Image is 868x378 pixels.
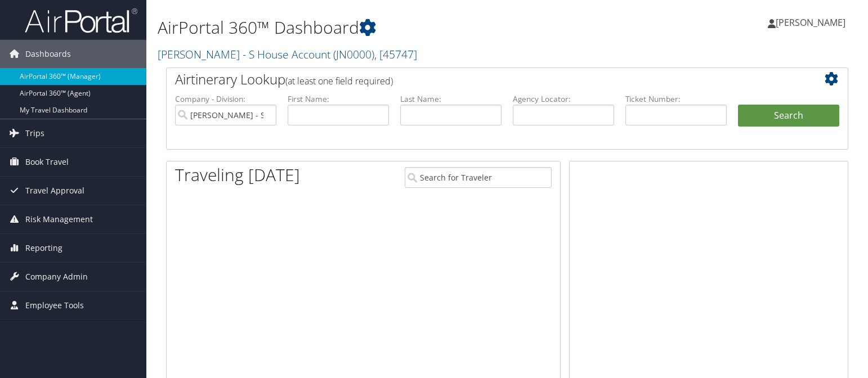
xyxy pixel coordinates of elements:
[25,234,62,262] span: Reporting
[25,7,137,34] img: airportal-logo.png
[25,263,88,291] span: Company Admin
[25,148,69,176] span: Book Travel
[333,47,374,62] span: ( JN0000 )
[768,6,857,39] a: [PERSON_NAME]
[776,16,845,29] span: [PERSON_NAME]
[625,93,727,105] label: Ticket Number:
[175,70,782,89] h2: Airtinerary Lookup
[738,105,839,127] button: Search
[175,163,300,187] h1: Traveling [DATE]
[374,47,417,62] span: , [ 45747 ]
[25,177,84,205] span: Travel Approval
[288,93,389,105] label: First Name:
[513,93,614,105] label: Agency Locator:
[175,93,276,105] label: Company - Division:
[405,167,552,188] input: Search for Traveler
[25,291,84,319] span: Employee Tools
[158,47,417,62] a: [PERSON_NAME] - S House Account
[25,119,44,147] span: Trips
[25,40,71,68] span: Dashboards
[285,75,393,87] span: (at least one field required)
[400,93,502,105] label: Last Name:
[158,16,624,39] h1: AirPortal 360™ Dashboard
[25,205,93,233] span: Risk Management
